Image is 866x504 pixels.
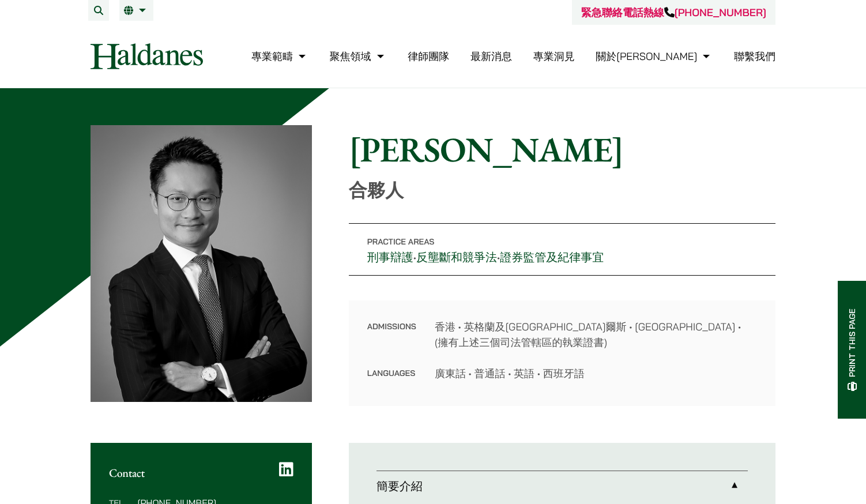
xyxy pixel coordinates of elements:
dt: Languages [367,366,416,381]
a: 證券監管及紀律事宜 [500,250,604,265]
a: 反壟斷和競爭法 [416,250,497,265]
a: 繁 [124,6,149,15]
a: LinkedIn [279,461,293,477]
a: 簡要介紹 [376,471,748,501]
p: • • [349,223,775,276]
h1: [PERSON_NAME] [349,129,775,170]
img: Logo of Haldanes [91,43,203,69]
h2: Contact [109,466,293,480]
a: 專業範疇 [251,50,308,63]
a: 專業洞見 [533,50,575,63]
dd: 廣東話 • 普通話 • 英語 • 西班牙語 [435,366,757,381]
a: 關於何敦 [596,50,713,63]
a: 緊急聯絡電話熱線[PHONE_NUMBER] [581,6,766,19]
dt: Admissions [367,319,416,366]
a: 最新消息 [470,50,512,63]
span: Practice Areas [367,236,435,247]
a: 聚焦領域 [330,50,387,63]
a: 刑事辯護 [367,250,413,265]
dd: 香港 • 英格蘭及[GEOGRAPHIC_DATA]爾斯 • [GEOGRAPHIC_DATA] • (擁有上述三個司法管轄區的執業證書) [435,319,757,350]
a: 律師團隊 [408,50,449,63]
a: 聯繫我們 [734,50,775,63]
p: 合夥人 [349,179,775,201]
